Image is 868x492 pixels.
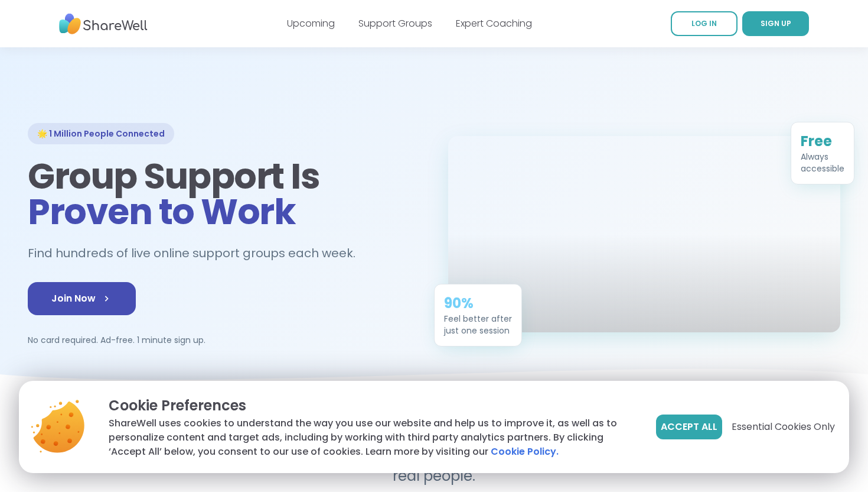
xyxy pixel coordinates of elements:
span: SIGN UP [761,18,791,28]
h2: Find hundreds of live online support groups each week. [28,244,368,263]
h1: Group Support Is [28,158,420,229]
div: Feel better after just one session [444,313,512,336]
span: Essential Cookies Only [732,420,835,434]
a: Support Groups [358,17,432,30]
span: Join Now [51,292,112,306]
span: LOG IN [691,18,717,28]
a: Upcoming [287,17,335,30]
a: Join Now [28,282,136,315]
a: Expert Coaching [456,17,532,30]
p: Cookie Preferences [109,395,637,416]
div: Always accessible [801,151,844,174]
div: Free [801,132,844,151]
a: LOG IN [671,11,738,36]
span: Proven to Work [28,187,295,237]
button: Accept All [656,415,722,439]
p: ShareWell uses cookies to understand the way you use our website and help us to improve it, as we... [109,416,637,459]
div: 90% [444,294,512,313]
a: Cookie Policy. [491,445,559,459]
p: No card required. Ad-free. 1 minute sign up. [28,334,420,346]
div: 🌟 1 Million People Connected [28,123,174,144]
img: ShareWell Nav Logo [59,8,148,40]
a: SIGN UP [742,11,809,36]
span: Accept All [661,420,717,434]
